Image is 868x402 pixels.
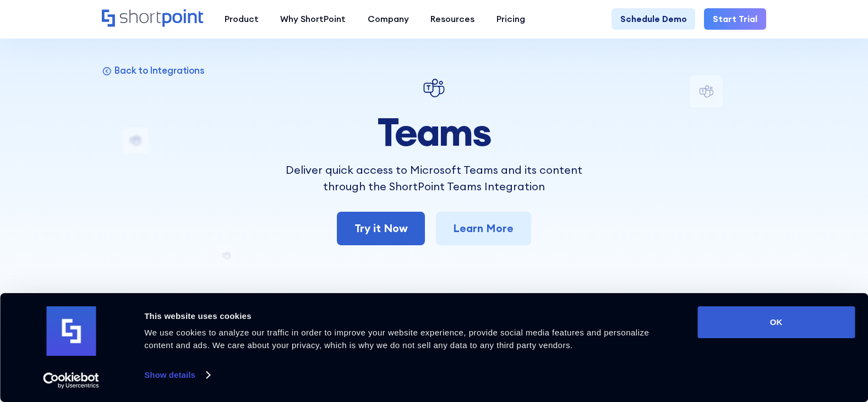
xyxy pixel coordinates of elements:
[430,13,474,26] div: Resources
[225,13,259,26] div: Product
[420,8,485,30] a: Resources
[144,310,673,323] div: This website uses cookies
[280,13,346,26] div: Why ShortPoint
[270,8,357,30] a: Why ShortPoint
[485,8,536,30] a: Pricing
[23,372,119,389] a: Usercentrics Cookiebot - opens in a new window
[436,212,531,245] a: Learn More
[114,64,204,76] p: Back to Integrations
[102,9,203,28] a: Home
[612,8,696,30] a: Schedule Demo
[214,8,269,30] a: Product
[421,75,447,101] img: Teams
[144,328,649,350] span: We use cookies to analyze our traffic in order to improve your website experience, provide social...
[46,306,96,356] img: logo
[337,212,425,245] a: Try it Now
[271,110,597,153] h1: Teams
[704,8,766,30] a: Start Trial
[102,64,204,76] a: Back to Integrations
[368,13,409,26] div: Company
[144,367,209,383] a: Show details
[357,8,419,30] a: Company
[697,306,855,338] button: OK
[496,13,525,26] div: Pricing
[271,162,597,194] p: Deliver quick access to Microsoft Teams and its content through the ShortPoint Teams Integration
